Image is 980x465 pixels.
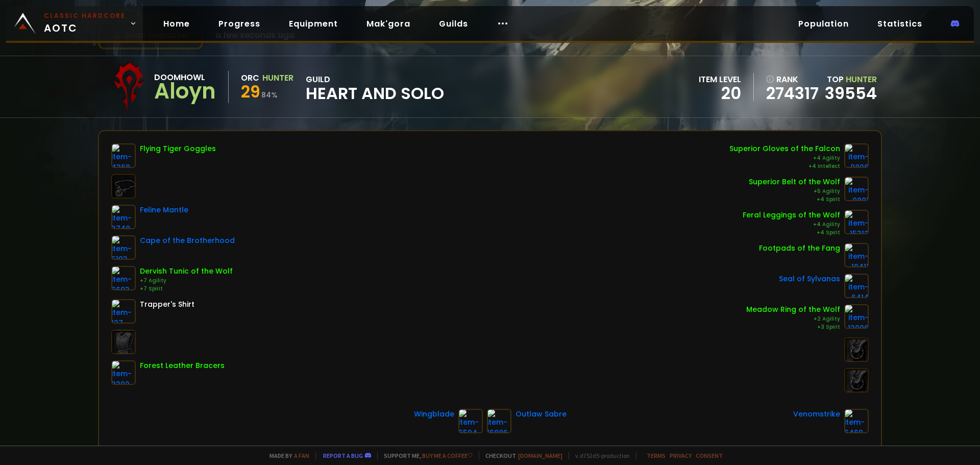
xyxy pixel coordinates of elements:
[749,187,840,195] div: +5 Agility
[670,452,692,459] a: Privacy
[44,11,126,36] span: AOTC
[743,210,840,221] div: Feral Leggings of the Wolf
[422,452,473,459] a: Buy me a coffee
[699,73,741,86] div: item level
[6,6,143,41] a: Classic HardcoreAOTC
[516,409,567,420] div: Outlaw Sabre
[140,299,194,310] div: Trapper's Shirt
[479,452,562,459] span: Checkout
[44,11,126,20] small: Classic Hardcore
[749,177,840,187] div: Superior Belt of the Wolf
[294,452,309,459] a: a fan
[377,452,473,459] span: Support me,
[140,235,235,246] div: Cape of the Brotherhood
[111,299,136,324] img: item-127
[844,210,869,234] img: item-15312
[414,409,454,420] div: Wingblade
[140,285,233,293] div: +7 Spirit
[844,177,869,201] img: item-9801
[729,162,840,170] div: +4 Intellect
[140,143,216,154] div: Flying Tiger Goggles
[825,73,877,86] div: Top
[790,13,857,34] a: Population
[696,452,723,459] a: Consent
[759,243,840,254] div: Footpads of the Fang
[262,71,293,84] div: Hunter
[458,409,483,433] img: item-6504
[140,360,225,371] div: Forest Leather Bracers
[699,86,741,101] div: 20
[306,73,444,101] div: guild
[306,86,444,101] span: Heart and Solo
[111,235,136,260] img: item-5193
[647,452,666,459] a: Terms
[140,205,188,215] div: Feline Mantle
[743,229,840,237] div: +4 Spirit
[844,274,869,298] img: item-6414
[111,205,136,229] img: item-3748
[846,74,877,85] span: Hunter
[263,452,309,459] span: Made by
[154,84,216,99] div: Aloyn
[844,143,869,168] img: item-9806
[154,71,216,84] div: Doomhowl
[746,323,840,331] div: +3 Spirit
[825,82,877,105] a: 39554
[518,452,562,459] a: [DOMAIN_NAME]
[766,86,819,101] a: 274317
[729,143,840,154] div: Superior Gloves of the Falcon
[869,13,930,34] a: Statistics
[111,266,136,290] img: item-6603
[746,315,840,323] div: +2 Agility
[431,13,476,34] a: Guilds
[746,304,840,315] div: Meadow Ring of the Wolf
[281,13,346,34] a: Equipment
[487,409,511,433] img: item-16886
[844,304,869,329] img: item-12006
[210,13,268,34] a: Progress
[140,277,233,285] div: +7 Agility
[844,409,869,433] img: item-6469
[779,274,840,284] div: Seal of Sylvanas
[241,80,260,103] span: 29
[569,452,630,459] span: v. d752d5 - production
[261,90,278,100] small: 84 %
[241,71,259,84] div: Orc
[155,13,198,34] a: Home
[111,360,136,385] img: item-3202
[729,154,840,162] div: +4 Agility
[844,243,869,267] img: item-10411
[111,143,136,168] img: item-4368
[766,73,819,86] div: rank
[749,195,840,204] div: +4 Spirit
[358,13,419,34] a: Mak'gora
[743,221,840,229] div: +4 Agility
[793,409,840,420] div: Venomstrike
[140,266,233,277] div: Dervish Tunic of the Wolf
[323,452,363,459] a: Report a bug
